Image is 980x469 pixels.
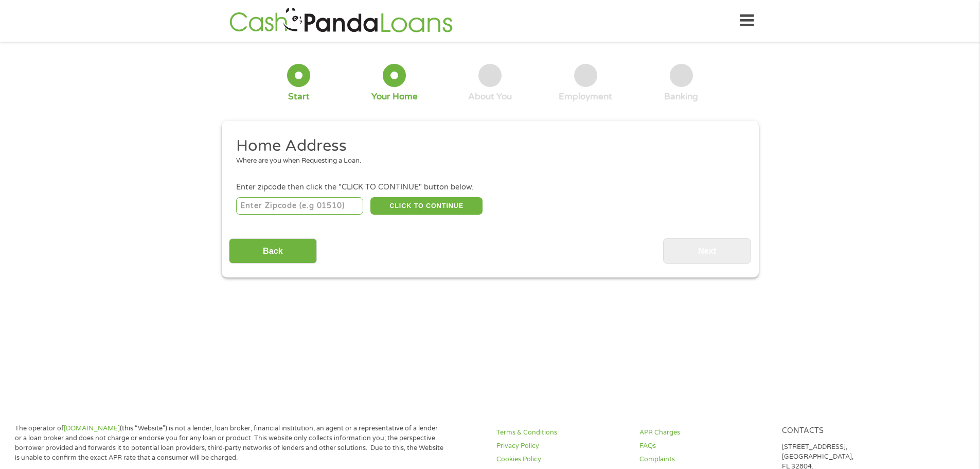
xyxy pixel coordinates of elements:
img: GetLoanNow Logo [226,6,456,36]
input: Back [229,238,317,264]
button: CLICK TO CONTINUE [370,197,483,215]
h2: Home Address [236,136,736,157]
div: Your Home [371,91,418,102]
div: About You [468,91,512,102]
a: Terms & Conditions [496,428,627,438]
a: Complaints [639,455,770,464]
div: Where are you when Requesting a Loan. [236,156,736,166]
div: Start [288,91,310,102]
a: APR Charges [639,428,770,438]
input: Enter Zipcode (e.g 01510) [236,197,363,215]
h4: Contacts [782,426,913,436]
a: Cookies Policy [496,455,627,464]
p: The operator of (this “Website”) is not a lender, loan broker, financial institution, an agent or... [15,424,444,463]
a: Privacy Policy [496,441,627,451]
div: Banking [664,91,698,102]
div: Employment [559,91,612,102]
div: Enter zipcode then click the "CLICK TO CONTINUE" button below. [236,182,743,193]
a: [DOMAIN_NAME] [64,424,120,432]
input: Next [663,238,751,264]
a: FAQs [639,441,770,451]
